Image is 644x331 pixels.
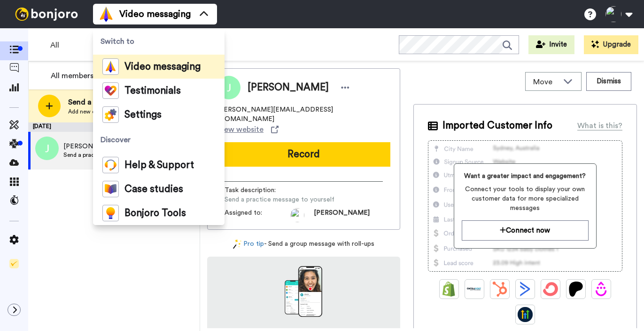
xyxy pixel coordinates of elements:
[93,177,225,201] a: Case studies
[442,282,457,297] img: Shopify
[225,208,290,222] span: Assigned to:
[568,282,583,297] img: Patreon
[248,81,329,95] span: [PERSON_NAME]
[93,103,225,127] a: Settings
[533,76,559,88] span: Move
[442,119,552,133] span: Imported Customer Info
[93,127,225,153] span: Discover
[102,181,119,197] img: case-study-colored.svg
[93,28,225,55] span: Switch to
[93,201,225,225] a: Bonjoro Tools
[51,70,104,81] div: All members
[462,220,589,241] button: Connect now
[68,108,152,115] span: Add new contact or upload CSV
[207,239,400,249] div: - Send a group message with roll-ups
[233,239,264,249] a: Pro tip
[492,282,507,297] img: Hubspot
[518,282,533,297] img: ActiveCampaign
[217,124,279,135] a: View website
[225,186,290,195] span: Task description :
[290,208,304,222] img: ALV-UjU66p5HhTtm_J1LO53NWszNSJM1vx7_0VgjLi7s2nbHPnb-fMQ6IZ0OdEfSV5Lb4aeRdX5YT2CPffIszk6PPn7SbweN3...
[217,76,241,99] img: Image of Jay
[314,208,370,222] span: [PERSON_NAME]
[93,153,225,177] a: Help & Support
[50,40,113,51] span: All
[584,35,638,54] button: Upgrade
[63,142,157,151] span: [PERSON_NAME]
[217,105,390,124] span: [PERSON_NAME][EMAIL_ADDRESS][DOMAIN_NAME]
[217,124,264,135] span: View website
[586,72,631,91] button: Dismiss
[124,209,186,218] span: Bonjoro Tools
[68,97,152,108] span: Send a new message
[124,185,183,194] span: Case studies
[462,171,589,181] span: Want a greater impact and engagement?
[543,282,558,297] img: ConvertKit
[102,58,119,75] img: vm-color.svg
[99,7,114,22] img: vm-color.svg
[225,195,334,204] span: Send a practice message to yourself
[93,79,225,103] a: Testimonials
[285,266,322,317] img: download
[518,307,533,322] img: GoHighLevel
[102,82,119,99] img: tm-color.svg
[11,8,82,21] img: bj-logo-header-white.svg
[93,55,225,79] a: Video messaging
[124,62,201,72] span: Video messaging
[467,282,482,297] img: Ontraport
[217,142,390,167] button: Record
[462,185,589,213] span: Connect your tools to display your own customer data for more specialized messages
[124,86,181,96] span: Testimonials
[528,35,574,54] button: Invite
[9,259,19,268] img: Checklist.svg
[63,151,157,159] span: Send a practice message to yourself
[124,110,162,120] span: Settings
[102,205,119,221] img: bj-tools-colored.svg
[594,282,609,297] img: Drip
[35,137,59,160] img: j.png
[102,106,119,123] img: settings-colored.svg
[124,161,194,170] span: Help & Support
[233,239,241,249] img: magic-wand.svg
[119,8,191,21] span: Video messaging
[577,120,622,131] div: What is this?
[28,122,200,132] div: [DATE]
[102,157,119,173] img: help-and-support-colored.svg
